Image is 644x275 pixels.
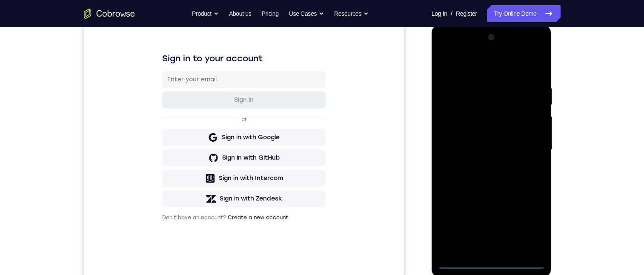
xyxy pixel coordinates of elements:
[78,220,242,227] p: Don't have an account?
[78,196,242,213] button: Sign in with Zendesk
[78,155,242,172] button: Sign in with GitHub
[432,5,447,22] a: Log In
[136,201,198,209] div: Sign in with Zendesk
[261,5,278,22] a: Pricing
[451,9,452,19] span: /
[156,122,165,129] p: or
[138,160,196,168] div: Sign in with GitHub
[84,9,135,19] a: Go to the home page
[138,139,196,148] div: Sign in with Google
[135,180,199,189] div: Sign in with Intercom
[78,176,242,193] button: Sign in with Intercom
[78,135,242,152] button: Sign in with Google
[229,5,251,22] a: About us
[289,5,324,22] button: Use Cases
[456,5,477,22] a: Register
[144,221,204,226] a: Create a new account
[192,5,219,22] button: Product
[334,5,369,22] button: Resources
[487,5,560,22] a: Try Online Demo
